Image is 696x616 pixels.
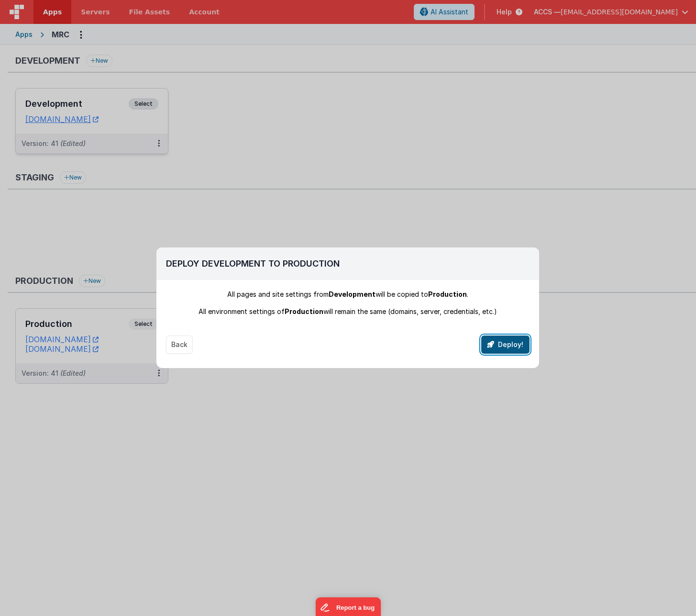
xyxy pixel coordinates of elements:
[285,307,323,315] span: Production
[166,257,530,270] h2: Deploy Development To Production
[329,290,376,298] span: Development
[166,336,193,354] button: Back
[166,307,530,316] div: All environment settings of will remain the same (domains, server, credentials, etc.)
[481,336,530,354] button: Deploy!
[166,290,530,299] div: All pages and site settings from will be copied to .
[428,290,467,298] span: Production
